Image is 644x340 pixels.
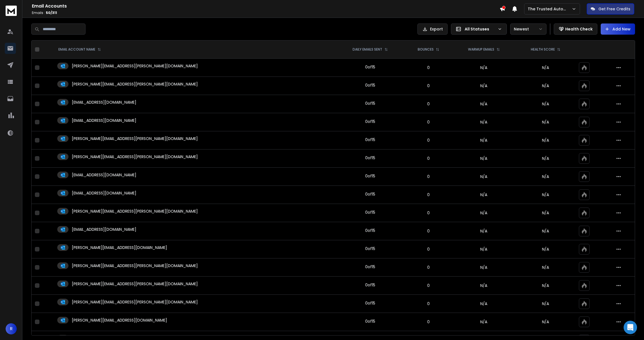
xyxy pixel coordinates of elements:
[72,99,136,105] p: [EMAIL_ADDRESS][DOMAIN_NAME]
[72,63,198,69] p: [PERSON_NAME][EMAIL_ADDRESS][PERSON_NAME][DOMAIN_NAME]
[452,258,515,277] td: N/A
[528,6,572,12] p: The Trusted Automation
[72,190,136,196] p: [EMAIL_ADDRESS][DOMAIN_NAME]
[365,264,375,270] div: 0 of 15
[452,77,515,95] td: N/A
[365,173,375,179] div: 0 of 15
[452,59,515,77] td: N/A
[408,174,449,179] p: 0
[365,246,375,251] div: 0 of 15
[32,11,500,15] p: Emails :
[365,300,375,306] div: 0 of 15
[365,191,375,197] div: 0 of 15
[519,301,572,306] p: N/A
[519,192,572,198] p: N/A
[72,154,198,160] p: [PERSON_NAME][EMAIL_ADDRESS][PERSON_NAME][DOMAIN_NAME]
[452,204,515,222] td: N/A
[408,265,449,270] p: 0
[408,283,449,288] p: 0
[598,6,630,12] p: Get Free Credits
[72,263,198,268] p: [PERSON_NAME][EMAIL_ADDRESS][PERSON_NAME][DOMAIN_NAME]
[510,23,546,35] button: Newest
[365,210,375,215] div: 0 of 15
[565,26,593,32] p: Health Check
[452,222,515,240] td: N/A
[601,23,635,35] button: Add New
[468,47,494,52] p: WARMUP EMAILS
[408,137,449,143] p: 0
[408,83,449,89] p: 0
[365,64,375,70] div: 0 of 15
[32,3,500,9] h1: Email Accounts
[72,172,136,178] p: [EMAIL_ADDRESS][DOMAIN_NAME]
[519,210,572,216] p: N/A
[408,246,449,252] p: 0
[72,281,198,287] p: [PERSON_NAME][EMAIL_ADDRESS][PERSON_NAME][DOMAIN_NAME]
[46,10,57,15] span: 50 / 311
[6,6,17,16] img: logo
[408,210,449,216] p: 0
[408,301,449,306] p: 0
[519,101,572,107] p: N/A
[519,137,572,143] p: N/A
[519,119,572,125] p: N/A
[408,192,449,198] p: 0
[452,313,515,331] td: N/A
[519,156,572,161] p: N/A
[408,65,449,70] p: 0
[408,319,449,325] p: 0
[519,228,572,234] p: N/A
[452,113,515,131] td: N/A
[365,155,375,161] div: 0 of 15
[72,208,198,214] p: [PERSON_NAME][EMAIL_ADDRESS][PERSON_NAME][DOMAIN_NAME]
[408,119,449,125] p: 0
[365,228,375,233] div: 0 of 15
[452,131,515,149] td: N/A
[365,318,375,324] div: 0 of 15
[452,168,515,186] td: N/A
[72,299,198,305] p: [PERSON_NAME][EMAIL_ADDRESS][PERSON_NAME][DOMAIN_NAME]
[519,265,572,270] p: N/A
[519,174,572,179] p: N/A
[72,81,198,87] p: [PERSON_NAME][EMAIL_ADDRESS][PERSON_NAME][DOMAIN_NAME]
[365,82,375,88] div: 0 of 15
[72,227,136,232] p: [EMAIL_ADDRESS][DOMAIN_NAME]
[519,83,572,89] p: N/A
[465,26,495,32] p: All Statuses
[72,118,136,123] p: [EMAIL_ADDRESS][DOMAIN_NAME]
[417,23,448,35] button: Export
[408,101,449,107] p: 0
[452,186,515,204] td: N/A
[418,47,434,52] p: BOUNCES
[519,283,572,288] p: N/A
[531,47,555,52] p: HEALTH SCORE
[58,47,101,52] div: EMAIL ACCOUNT NAME
[452,95,515,113] td: N/A
[408,228,449,234] p: 0
[519,246,572,252] p: N/A
[72,317,167,323] p: [PERSON_NAME][EMAIL_ADDRESS][DOMAIN_NAME]
[519,65,572,70] p: N/A
[554,23,597,35] button: Health Check
[519,319,572,325] p: N/A
[365,137,375,142] div: 0 of 15
[624,321,637,334] div: Open Intercom Messenger
[452,240,515,258] td: N/A
[408,156,449,161] p: 0
[452,295,515,313] td: N/A
[365,101,375,106] div: 0 of 15
[6,323,17,334] button: R
[72,245,167,250] p: [PERSON_NAME][EMAIL_ADDRESS][DOMAIN_NAME]
[587,3,634,15] button: Get Free Credits
[353,47,382,52] p: DAILY EMAILS SENT
[452,277,515,295] td: N/A
[72,136,198,141] p: [PERSON_NAME][EMAIL_ADDRESS][PERSON_NAME][DOMAIN_NAME]
[452,149,515,168] td: N/A
[365,282,375,288] div: 0 of 15
[365,119,375,124] div: 0 of 15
